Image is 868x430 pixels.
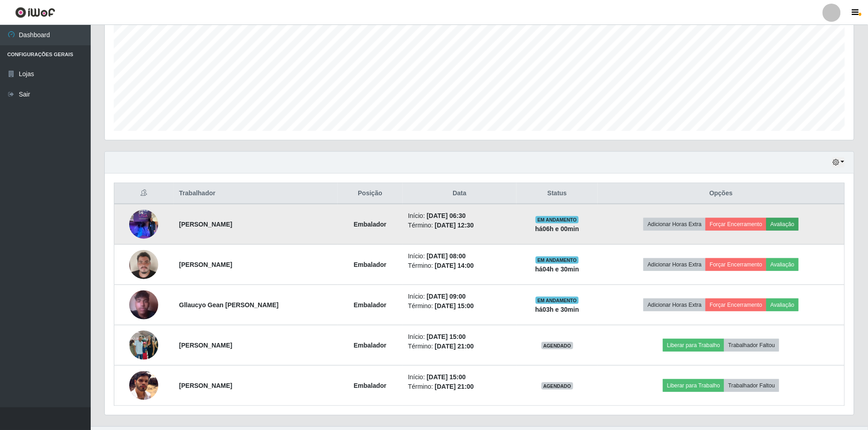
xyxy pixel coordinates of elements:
strong: Embalador [354,221,386,228]
li: Início: [408,251,511,261]
li: Término: [408,301,511,311]
img: CoreUI Logo [15,7,55,18]
li: Término: [408,382,511,391]
li: Início: [408,292,511,301]
th: Posição [338,183,403,204]
strong: [PERSON_NAME] [179,221,232,228]
li: Término: [408,221,511,230]
strong: Gllaucyo Gean [PERSON_NAME] [179,301,278,309]
button: Avaliação [766,258,799,271]
strong: [PERSON_NAME] [179,382,232,389]
img: 1757350005231.jpeg [129,205,158,243]
strong: [PERSON_NAME] [179,261,232,268]
time: [DATE] 06:30 [427,212,466,219]
button: Adicionar Horas Extra [644,299,706,311]
li: Início: [408,211,511,221]
strong: Embalador [354,301,386,309]
time: [DATE] 15:00 [427,373,466,381]
li: Término: [408,261,511,271]
th: Data [403,183,517,204]
time: [DATE] 21:00 [435,383,474,390]
time: [DATE] 09:00 [427,293,466,300]
button: Liberar para Trabalho [663,339,724,352]
button: Adicionar Horas Extra [644,258,706,271]
strong: [PERSON_NAME] [179,342,232,349]
img: 1750804753278.jpeg [129,279,158,331]
button: Avaliação [766,218,799,231]
strong: há 06 h e 00 min [535,225,579,232]
button: Forçar Encerramento [706,299,766,311]
time: [DATE] 15:00 [427,333,466,340]
img: 1734717801679.jpeg [129,371,158,400]
button: Adicionar Horas Extra [644,218,706,231]
strong: há 04 h e 30 min [535,266,579,273]
strong: Embalador [354,382,386,389]
time: [DATE] 21:00 [435,343,474,350]
button: Forçar Encerramento [706,218,766,231]
button: Avaliação [766,299,799,311]
button: Trabalhador Faltou [724,379,779,392]
li: Início: [408,372,511,382]
img: 1736432755122.jpeg [129,326,158,365]
button: Liberar para Trabalho [663,379,724,392]
th: Trabalhador [174,183,338,204]
span: AGENDADO [541,342,573,349]
span: EM ANDAMENTO [536,216,579,223]
th: Opções [598,183,844,204]
time: [DATE] 15:00 [435,302,474,309]
strong: Embalador [354,261,386,268]
time: [DATE] 08:00 [427,252,466,260]
img: 1701355705796.jpeg [129,245,158,284]
button: Trabalhador Faltou [724,339,779,352]
time: [DATE] 12:30 [435,222,474,229]
strong: Embalador [354,342,386,349]
strong: há 03 h e 30 min [535,306,579,313]
th: Status [517,183,598,204]
li: Término: [408,342,511,351]
span: EM ANDAMENTO [536,256,579,264]
time: [DATE] 14:00 [435,262,474,269]
li: Início: [408,332,511,342]
button: Forçar Encerramento [706,258,766,271]
span: AGENDADO [541,382,573,390]
span: EM ANDAMENTO [536,297,579,304]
